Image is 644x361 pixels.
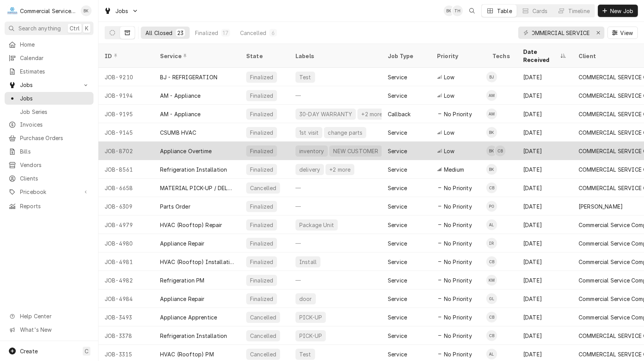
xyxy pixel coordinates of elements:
div: PICK-UP [299,313,323,321]
span: Jobs [20,94,90,102]
div: Test [299,350,312,358]
span: C [85,347,88,355]
div: Service [388,258,407,266]
div: Service [388,73,407,81]
a: Jobs [5,92,93,105]
div: KM [486,275,497,286]
span: Purchase Orders [20,134,90,142]
div: 30-DAY WARRANTY [299,110,353,118]
span: Job Series [20,108,90,116]
button: Search anythingCtrlK [5,22,93,35]
div: [DATE] [517,289,572,308]
div: C [7,5,18,16]
div: Parts Order's Avatar [486,201,497,212]
div: AL [486,349,497,359]
div: Finalized [249,73,274,81]
div: Finalized [249,295,274,303]
div: AM - Appliance [160,92,200,100]
div: [DATE] [517,197,572,216]
span: No Priority [444,239,472,247]
button: New Job [598,5,638,17]
div: JOB-9210 [98,68,154,86]
div: BJ [486,72,497,82]
span: No Priority [444,258,472,266]
span: Create [20,348,38,354]
div: AM - Appliance [160,110,200,118]
div: BK [486,145,497,156]
div: +2 more [360,110,383,118]
span: Help Center [20,312,89,320]
div: AM [486,109,497,119]
div: Service [160,52,232,60]
div: Appliance Repair [160,295,205,303]
div: Service [388,350,407,358]
div: JOB-9194 [98,86,154,105]
div: HVAC (Rooftop) PM [160,350,214,358]
div: Refrigeration Installation [160,332,227,340]
div: Service [388,239,407,247]
span: View [619,29,634,37]
span: Clients [20,174,90,182]
a: Go to Help Center [5,310,93,323]
div: GL [486,293,497,304]
div: Audie Murphy's Avatar [486,90,497,101]
div: Audie Murphy's Avatar [486,109,497,119]
span: Jobs [20,81,78,89]
div: Finalized [249,92,274,100]
span: Low [444,73,454,81]
div: [DATE] [517,123,572,142]
div: CB [495,145,506,156]
div: JOB-4979 [98,216,154,234]
span: No Priority [444,313,472,321]
div: inventory [299,147,325,155]
div: [DATE] [517,160,572,179]
div: Date Received [523,48,559,64]
div: Brian Key's Avatar [444,5,454,16]
span: No Priority [444,295,472,303]
a: Go to Jobs [5,79,93,91]
div: Commercial Service Co.'s Avatar [7,5,18,16]
div: Brian Key's Avatar [81,5,92,16]
div: Adam Lucero's Avatar [486,219,497,230]
div: Isai Ramirez's Avatar [486,238,497,249]
div: JOB-9145 [98,123,154,142]
div: IR [486,238,497,249]
div: [DATE] [517,105,572,123]
div: Refrigeration PM [160,276,205,284]
div: Cards [532,7,548,15]
div: ID [105,52,146,60]
div: Cole Bedolla's Avatar [486,330,497,341]
div: 1st visit [299,129,319,137]
div: Service [388,202,407,211]
a: Job Series [5,105,93,118]
span: No Priority [444,332,472,340]
div: [DATE] [517,308,572,326]
div: change parts [327,129,363,137]
button: Open search [466,5,478,17]
div: CB [486,330,497,341]
div: JOB-4982 [98,271,154,289]
button: Erase input [592,27,604,39]
a: Go to Pricebook [5,186,93,198]
a: Purchase Orders [5,132,93,144]
div: BJ - REFRIGERATION [160,73,217,81]
div: Finalized [249,165,274,174]
a: Invoices [5,118,93,131]
div: [DATE] [517,179,572,197]
a: Go to What's New [5,323,93,336]
div: Cole Bedolla's Avatar [486,182,497,193]
span: Calendar [20,54,90,62]
div: Commercial Service Co. [20,7,77,15]
div: Cancelled [240,29,266,37]
div: Service [388,295,407,303]
div: Finalized [249,129,274,137]
div: Callback [388,110,410,118]
div: [DATE] [517,142,572,160]
div: CB [486,256,497,267]
div: BK [486,127,497,138]
div: door [299,295,313,303]
div: JOB-6309 [98,197,154,216]
a: Go to Jobs [101,5,142,17]
a: Vendors [5,159,93,171]
div: [DATE] [517,234,572,252]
